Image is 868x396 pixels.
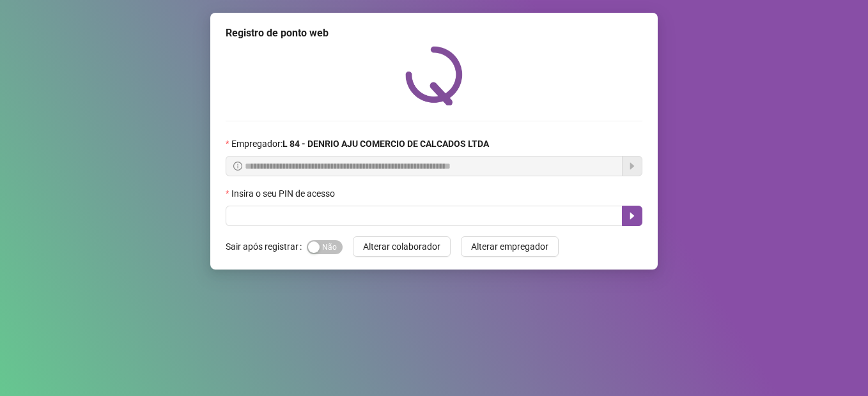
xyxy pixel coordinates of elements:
[627,211,637,221] span: caret-right
[353,236,451,257] button: Alterar colaborador
[231,137,489,151] span: Empregador :
[226,187,343,201] label: Insira o seu PIN de acesso
[405,46,463,105] img: QRPoint
[226,236,307,257] label: Sair após registrar
[283,139,489,149] strong: L 84 - DENRIO AJU COMERCIO DE CALCADOS LTDA
[363,240,440,254] span: Alterar colaborador
[471,240,548,254] span: Alterar empregador
[461,236,559,257] button: Alterar empregador
[226,26,642,41] div: Registro de ponto web
[233,162,242,171] span: info-circle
